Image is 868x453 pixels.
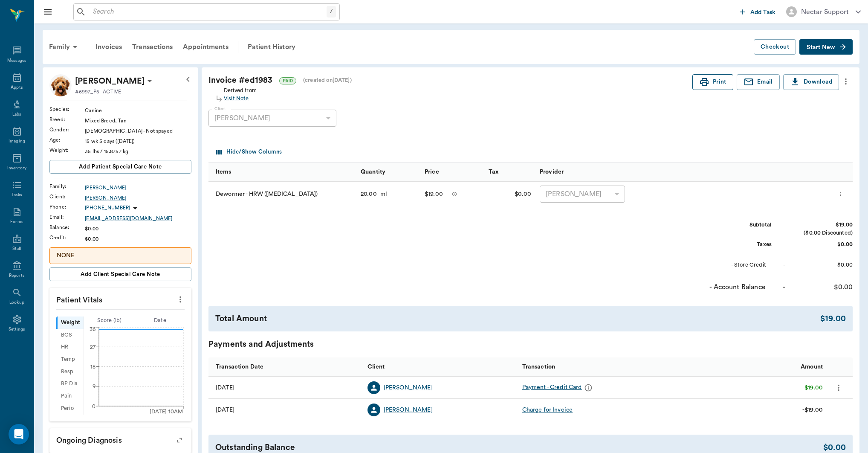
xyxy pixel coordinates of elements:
[377,190,387,198] div: ml
[56,317,84,329] div: Weight
[224,85,257,103] div: Derived from
[49,288,191,309] p: Patient Vitals
[208,162,356,181] div: Items
[384,406,433,414] a: [PERSON_NAME]
[49,267,191,281] button: Add client Special Care Note
[356,162,420,181] div: Quantity
[85,148,191,155] div: 35 lbs / 15.8757 kg
[280,78,296,84] span: PAID
[839,74,853,89] button: more
[214,145,284,159] button: Select columns
[801,355,823,379] div: Amount
[90,364,95,369] tspan: 18
[90,6,327,18] input: Search
[737,74,780,90] button: Email
[804,383,823,392] div: $19.00
[49,234,85,241] div: Credit :
[702,282,766,292] div: - Account Balance
[90,37,127,57] a: Invoices
[56,341,84,354] div: HR
[56,390,84,402] div: Pain
[208,182,356,207] div: Dewormer - HRW ([MEDICAL_DATA])
[799,39,853,55] button: Start New
[49,146,85,154] div: Weight :
[90,327,95,332] tspan: 36
[361,190,377,198] div: 20.00
[208,357,363,377] div: Transaction Date
[85,127,191,135] div: [DEMOGRAPHIC_DATA] - Not spayed
[7,58,27,64] div: Messages
[215,313,820,325] div: Total Amount
[85,117,191,125] div: Mixed Breed, Tan
[127,37,178,57] a: Transactions
[150,409,183,414] tspan: [DATE] 10AM
[208,74,692,87] div: Invoice # ed1983
[582,381,595,394] button: message
[708,221,772,229] div: Subtotal
[692,74,733,90] button: Print
[208,110,336,127] div: [PERSON_NAME]
[702,261,766,269] div: - Store Credit
[801,7,849,17] div: Nectar Support
[49,428,191,450] p: Ongoing diagnosis
[450,188,459,200] button: message
[9,138,25,145] div: Imaging
[384,383,433,392] div: [PERSON_NAME]
[56,378,84,390] div: BP Dia
[75,74,145,88] p: [PERSON_NAME]
[216,355,263,379] div: Transaction Date
[214,106,226,112] label: Client
[361,160,385,184] div: Quantity
[49,203,85,211] div: Phone :
[57,251,184,260] p: NONE
[484,182,535,207] div: $0.00
[783,282,785,292] div: -
[672,357,827,377] div: Amount
[11,84,23,91] div: Appts
[49,105,85,113] div: Species :
[783,74,839,90] button: Download
[93,384,95,389] tspan: 9
[708,241,772,249] div: Taxes
[75,74,145,88] div: Paya Adams
[820,313,846,325] div: $19.00
[85,235,191,243] div: $0.00
[208,338,853,351] div: Payments and Adjustments
[85,225,191,232] div: $0.00
[10,219,23,225] div: Forms
[85,184,191,192] a: [PERSON_NAME]
[12,192,22,198] div: Tasks
[39,3,56,20] button: Close drawer
[12,246,21,252] div: Staff
[56,402,84,415] div: Perio
[49,160,191,174] button: Add patient Special Care Note
[522,381,595,394] div: Payment - Credit Card
[224,95,257,103] a: Visit Note
[789,241,853,249] div: $0.00
[754,39,796,55] button: Checkout
[9,299,24,306] div: Lookup
[49,193,85,200] div: Client :
[135,317,185,325] div: Date
[49,224,85,231] div: Balance :
[49,74,72,96] img: Profile Image
[522,406,573,414] div: Charge for Invoice
[85,137,191,145] div: 15 wk 5 days ([DATE])
[789,282,853,292] div: $0.00
[367,355,385,379] div: Client
[178,37,234,57] a: Appointments
[9,273,25,279] div: Reports
[9,326,26,333] div: Settings
[789,261,853,269] div: $0.00
[789,221,853,229] div: $19.00
[420,162,484,181] div: Price
[216,383,234,392] div: 09/16/25
[363,357,518,377] div: Client
[836,187,845,201] button: more
[327,6,336,17] div: /
[49,183,85,190] div: Family :
[832,380,845,395] button: more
